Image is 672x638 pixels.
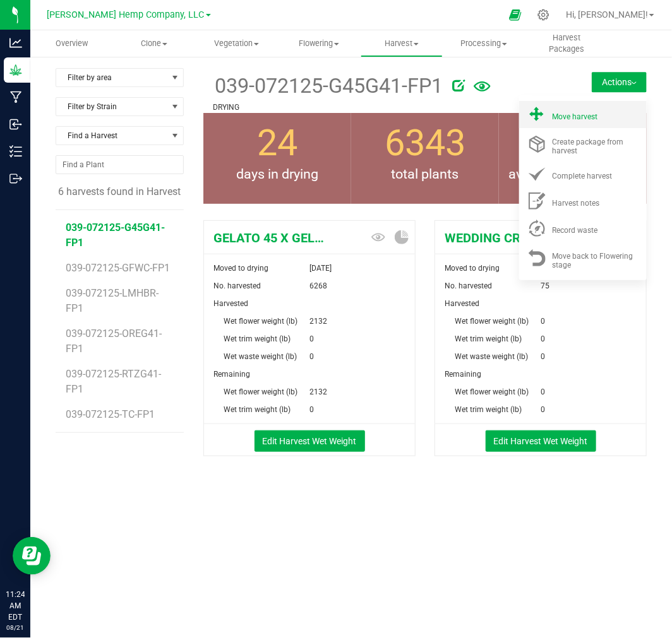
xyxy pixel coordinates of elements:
[279,38,360,49] span: Flowering
[445,299,479,308] span: Harvested
[445,264,500,273] span: Moved to drying
[541,330,545,348] span: 0
[6,623,25,632] p: 08/21
[541,312,545,330] span: 0
[361,30,443,57] a: Harvest
[213,71,443,102] span: 039-072125-G45G41-FP1
[309,401,314,418] span: 0
[455,334,522,343] span: Wet trim weight (lb)
[213,264,268,273] span: Moved to drying
[56,98,167,115] span: Filter by Strain
[224,352,297,361] span: Wet waste weight (lb)
[66,368,161,395] span: 039-072125-RTZG41-FP1
[455,405,522,414] span: Wet trim weight (lb)
[167,69,183,86] span: select
[203,164,351,184] span: days in drying
[541,277,549,295] span: 75
[195,30,278,57] a: Vegetation
[455,317,529,326] span: Wet flower weight (lb)
[553,172,613,180] span: Complete harvest
[255,430,365,452] button: Edit Harvest Wet Weight
[66,328,162,355] span: 039-072125-OREG41-FP1
[536,9,551,21] div: Manage settings
[56,184,184,199] div: 6 harvests found in Harvest
[66,262,170,274] span: 039-072125-GFWC-FP1
[257,122,297,164] span: 24
[385,122,465,164] span: 6343
[66,222,165,249] span: 039-072125-G45G41-FP1
[56,156,183,174] input: NO DATA FOUND
[309,348,314,365] span: 0
[526,32,608,55] span: Harvest Packages
[66,408,155,420] span: 039-072125-TC-FP1
[47,9,205,20] span: [PERSON_NAME] Hemp Company, LLC
[309,259,332,277] span: [DATE]
[213,370,250,379] span: Remaining
[196,38,277,49] span: Vegetation
[213,102,563,113] p: DRYING
[351,164,499,184] span: total plants
[541,383,545,401] span: 0
[204,228,339,247] span: GELATO 45 X GELATO 41
[435,228,570,247] span: WEDDING CRASHER X GELATO 41
[213,299,248,308] span: Harvested
[56,69,167,86] span: Filter by area
[553,226,598,235] span: Record waste
[213,281,261,290] span: No. harvested
[445,370,481,379] span: Remaining
[486,430,596,452] button: Edit Harvest Wet Weight
[592,72,647,92] button: Actions
[224,317,297,326] span: Wet flower weight (lb)
[213,113,342,204] group-info-box: Days in drying
[309,383,327,401] span: 2132
[6,589,25,623] p: 11:24 AM EDT
[9,145,22,158] inline-svg: Inventory
[455,352,528,361] span: Wet waste weight (lb)
[553,199,600,208] span: Harvest notes
[443,38,525,49] span: Processing
[39,38,105,49] span: Overview
[30,30,113,57] a: Overview
[278,30,361,57] a: Flowering
[9,64,22,76] inline-svg: Grow
[309,277,327,295] span: 6268
[9,37,22,49] inline-svg: Analytics
[224,334,291,343] span: Wet trim weight (lb)
[9,172,22,185] inline-svg: Outbound
[224,387,297,396] span: Wet flower weight (lb)
[499,164,647,184] span: avg wet flower weight
[13,537,51,575] iframe: Resource center
[309,312,327,330] span: 2132
[361,113,489,204] group-info-box: Total number of plants
[508,113,637,204] group-info-box: Average wet flower weight
[553,252,633,269] span: Move back to Flowering stage
[553,138,624,155] span: Create package from harvest
[553,112,598,121] span: Move harvest
[566,9,648,20] span: Hi, [PERSON_NAME]!
[114,38,195,49] span: Clone
[224,405,291,414] span: Wet trim weight (lb)
[455,387,529,396] span: Wet flower weight (lb)
[113,30,196,57] a: Clone
[66,287,159,314] span: 039-072125-LMHBR-FP1
[9,118,22,131] inline-svg: Inbound
[525,30,608,57] a: Harvest Packages
[541,401,545,418] span: 0
[501,3,529,27] span: Open Ecommerce Menu
[9,91,22,103] inline-svg: Manufacturing
[445,281,492,290] span: No. harvested
[541,348,545,365] span: 0
[443,30,525,57] a: Processing
[56,127,167,145] span: Find a Harvest
[361,38,443,49] span: Harvest
[309,330,314,348] span: 0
